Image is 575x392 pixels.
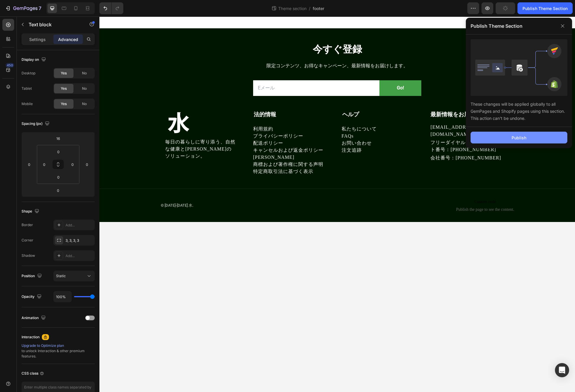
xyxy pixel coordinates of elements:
span: Yes [61,101,67,107]
input: 0px [68,160,77,169]
span: No [82,86,87,91]
a: 利用規約 [154,109,174,116]
a: キャンセルおよび返金ポリシー [154,130,224,137]
a: 注文追跡 [242,130,262,137]
a: 配送ポリシー [154,123,184,130]
strong: 最新情報をお届けします [331,94,393,102]
iframe: Design area [99,17,575,392]
p: Advanced [58,36,78,43]
div: Upgrade to Optimize plan [22,343,95,348]
div: Corner [22,238,33,243]
p: [EMAIL_ADDRESS][DOMAIN_NAME] [331,107,410,121]
input: 0px [53,147,64,156]
div: Shape [22,208,40,215]
div: Border [22,222,33,228]
span: No [82,101,87,107]
span: Yes [61,86,67,91]
a: [PERSON_NAME] [154,137,195,144]
a: お問い合わせ [242,123,272,130]
input: 0 [52,186,64,195]
input: 0 [25,160,34,169]
button: Go! [280,64,322,79]
a: FAQs [242,116,254,123]
div: Tablet [22,86,32,91]
div: Shadow [22,253,35,258]
button: Publish [471,132,567,143]
a: 特定商取引法に基づく表示 [154,151,214,159]
div: Undo/Redo [99,2,123,14]
div: Go! [297,67,304,76]
p: 会社番号：[PHONE_NUMBER] [331,138,410,145]
div: Rich Text Editor. Editing area: main [330,137,410,146]
input: 0px [53,173,64,182]
span: Publish the page to see the content. [357,190,415,196]
input: l [52,134,64,143]
div: These changes will be applied globally to all GemPages and Shopify pages using this section. This... [471,96,567,122]
p: © [DATE]-[DATE] 水. [61,186,94,192]
div: Display on [22,56,47,64]
strong: ヘルプ [243,94,260,102]
div: Add... [65,253,93,259]
div: Opacity [22,293,43,301]
input: 0px [40,160,49,169]
div: to unlock Interaction & other premium features. [22,343,95,359]
input: Auto [54,291,71,302]
div: Rich Text Editor. Editing area: main [330,122,410,137]
strong: 法的情報 [154,94,177,102]
p: Publish Theme Section [471,22,522,30]
div: Interaction [22,334,40,340]
span: Custom code [357,182,415,189]
div: CSS class [22,371,44,376]
span: Static [56,274,66,278]
span: footer [313,5,324,12]
div: Publish Theme Section [522,5,568,12]
div: Animation [22,314,47,322]
div: Add... [65,223,93,228]
div: 3, 3, 3, 3 [65,238,93,243]
span: / [309,5,310,12]
div: Publish [512,135,526,141]
input: 0 [83,160,91,169]
p: 毎日の暮らしに寄り添う、自然な健康と[PERSON_NAME]のソリューション。 [66,122,137,143]
a: 商標および著作権に関する声明 [154,144,224,151]
div: Desktop [22,71,35,76]
div: Spacing (px) [22,120,51,128]
button: 7 [2,2,44,14]
span: Yes [61,71,67,76]
span: No [82,71,87,76]
div: Position [22,272,43,280]
span: Theme section [277,5,308,12]
p: 7 [39,5,41,12]
div: Mobile [22,101,33,107]
a: 私たちについて [242,109,277,116]
a: プライバシーポリシー [154,116,204,123]
div: Open Intercom Messenger [555,363,569,377]
p: Text block [29,21,79,28]
button: Static [53,271,95,281]
button: Publish Theme Section [517,2,573,14]
p: フリーダイヤルカスタマーサポート番号：[PHONE_NUMBER] [331,122,410,137]
p: Settings [29,36,46,43]
img: gempages_577595790776599228-d563d71d-f8dc-489d-b6f7-563bf44517c2.png [65,94,97,119]
input: Eメール [154,64,280,79]
div: 450 [6,63,14,68]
